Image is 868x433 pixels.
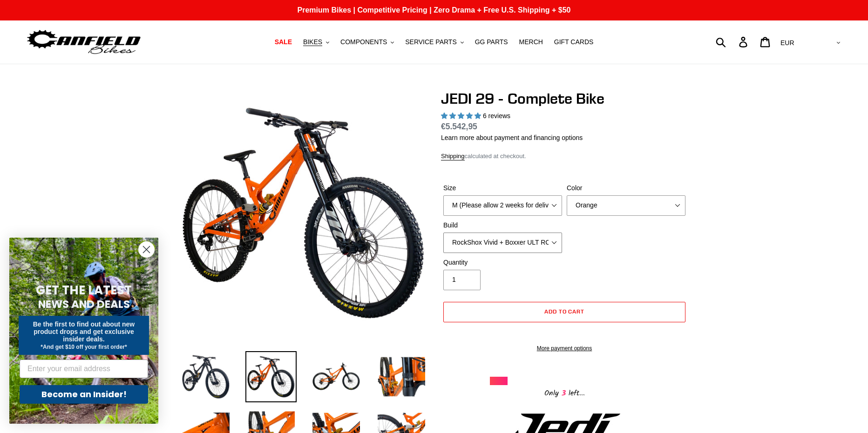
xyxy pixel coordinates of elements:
[443,220,562,230] label: Build
[515,36,548,48] a: MERCH
[400,36,468,48] button: SERVICE PARTS
[298,36,334,48] button: BIKES
[567,183,685,193] label: Color
[443,344,685,353] a: More payment options
[441,122,477,131] span: €5.542,95
[475,38,508,46] span: GG PARTS
[443,302,685,322] button: Add to cart
[270,36,297,48] a: SALE
[443,183,562,193] label: Size
[311,351,362,402] img: Load image into Gallery viewer, JEDI 29 - Complete Bike
[441,112,483,120] span: 5.00 stars
[36,282,132,299] span: GET THE LATEST
[483,112,510,120] span: 6 reviews
[441,152,688,161] div: calculated at checkout.
[245,351,297,402] img: Load image into Gallery viewer, JEDI 29 - Complete Bike
[33,320,135,343] span: Be the first to find out about new product drops and get exclusive insider deals.
[559,387,569,399] span: 3
[38,297,130,312] span: NEWS AND DEALS
[441,90,688,107] h1: JEDI 29 - Complete Bike
[180,351,231,402] img: Load image into Gallery viewer, JEDI 29 - Complete Bike
[490,385,639,400] div: Only left...
[554,38,594,46] span: GIFT CARDS
[138,241,155,258] button: Close dialog
[41,344,127,350] span: *And get $10 off your first order*
[303,38,322,46] span: BIKES
[376,351,427,402] img: Load image into Gallery viewer, JEDI 29 - Complete Bike
[275,38,292,46] span: SALE
[549,36,598,48] a: GIFT CARDS
[26,27,142,57] img: Canfield Bikes
[20,360,148,378] input: Enter your email address
[20,385,148,404] button: Become an Insider!
[441,134,583,141] a: Learn more about payment and financing options
[443,258,562,267] label: Quantity
[470,36,513,48] a: GG PARTS
[519,38,543,46] span: MERCH
[405,38,456,46] span: SERVICE PARTS
[340,38,387,46] span: COMPONENTS
[441,153,465,160] a: Shipping
[721,32,745,52] input: Search
[544,308,585,315] span: Add to cart
[336,36,399,48] button: COMPONENTS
